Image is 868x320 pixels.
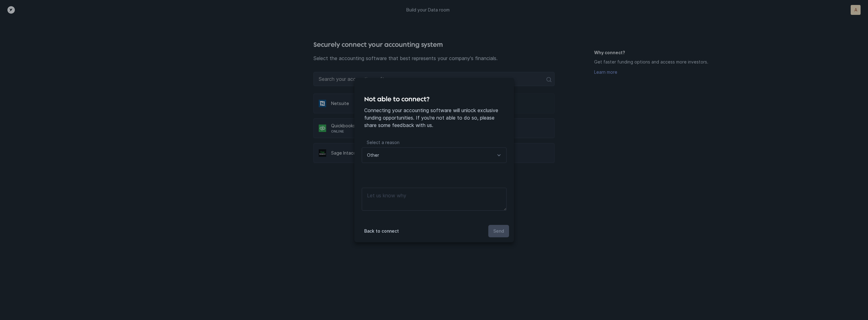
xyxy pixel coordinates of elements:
[359,225,404,237] button: Back to connect
[488,225,509,237] button: Send
[364,107,504,129] p: Connecting your accounting software will unlock exclusive funding opportunities. If you're not ab...
[367,151,379,159] p: Other
[362,139,507,147] p: Select a reason
[364,227,399,235] p: Back to connect
[493,227,504,235] p: Send
[364,94,504,104] h4: Not able to connect?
